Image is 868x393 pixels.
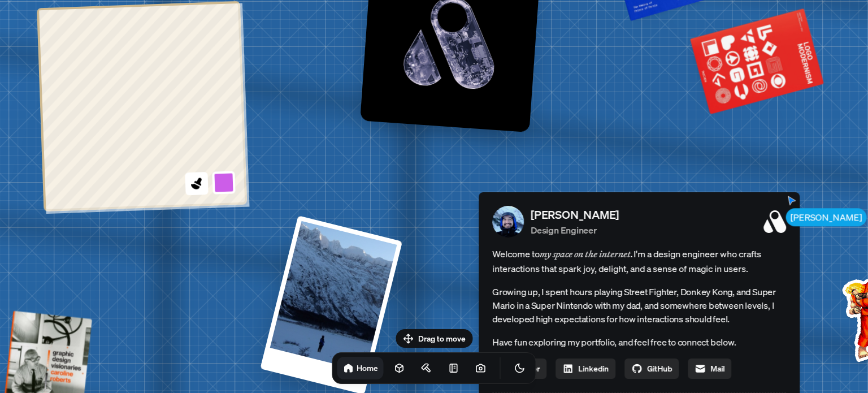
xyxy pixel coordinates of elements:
p: Have fun exploring my portfolio, and feel free to connect below. [492,335,786,349]
span: Welcome to I'm a design engineer who crafts interactions that spark joy, delight, and a sense of ... [492,247,786,276]
a: Linkedin [555,359,615,379]
a: GitHub [624,359,679,379]
a: Home [337,357,384,379]
a: Mail [688,359,731,379]
button: Toggle Theme [509,357,531,379]
p: Growing up, I spent hours playing Street Fighter, Donkey Kong, and Super Mario in a Super Nintend... [492,285,786,326]
h1: Home [357,362,378,373]
img: Profile Picture [492,206,524,237]
p: Design Engineer [531,223,619,237]
span: Linkedin [578,362,609,374]
a: Twitter [492,359,546,379]
span: GitHub [647,362,672,374]
p: [PERSON_NAME] [531,206,619,223]
em: my space on the internet. [540,248,633,260]
span: Mail [710,362,724,374]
